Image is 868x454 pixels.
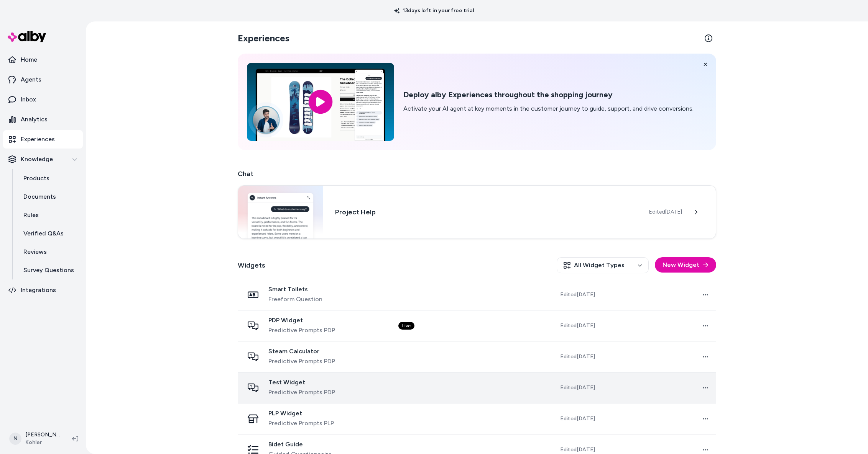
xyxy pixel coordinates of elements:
[268,348,335,355] span: Steam Calculator
[21,286,56,295] p: Integrations
[23,174,49,183] p: Products
[9,433,21,445] span: N
[21,55,37,64] p: Home
[335,207,637,217] h3: Project Help
[268,410,334,417] span: PLP Widget
[390,7,478,15] p: 13 days left in your free trial
[3,51,83,69] a: Home
[268,379,335,386] span: Test Widget
[403,90,694,100] h2: Deploy alby Experiences throughout the shopping journey
[5,426,66,451] button: N[PERSON_NAME]Kohler
[21,115,48,124] p: Analytics
[238,185,716,239] a: Chat widgetProject HelpEdited[DATE]
[23,211,39,220] p: Rules
[268,317,335,324] span: PDP Widget
[268,419,334,428] span: Predictive Prompts PLP
[16,169,83,188] a: Products
[23,247,47,256] p: Reviews
[16,188,83,206] a: Documents
[268,357,335,366] span: Predictive Prompts PDP
[21,155,53,164] p: Knowledge
[649,208,682,216] span: Edited [DATE]
[238,32,289,44] h2: Experiences
[3,150,83,168] button: Knowledge
[238,168,716,179] h2: Chat
[16,206,83,224] a: Rules
[16,243,83,261] a: Reviews
[268,295,322,304] span: Freeform Question
[560,353,595,361] span: Edited [DATE]
[268,326,335,335] span: Predictive Prompts PDP
[21,95,36,104] p: Inbox
[238,186,323,238] img: Chat widget
[8,31,46,42] img: alby Logo
[268,441,332,448] span: Bidet Guide
[557,257,649,273] button: All Widget Types
[23,229,64,238] p: Verified Q&As
[560,446,595,454] span: Edited [DATE]
[3,70,83,89] a: Agents
[25,431,60,439] p: [PERSON_NAME]
[268,388,335,397] span: Predictive Prompts PDP
[16,224,83,243] a: Verified Q&As
[21,135,55,144] p: Experiences
[3,90,83,109] a: Inbox
[16,261,83,279] a: Survey Questions
[268,286,322,293] span: Smart Toilets
[560,384,595,392] span: Edited [DATE]
[23,192,56,201] p: Documents
[403,104,694,113] p: Activate your AI agent at key moments in the customer journey to guide, support, and drive conver...
[3,281,83,299] a: Integrations
[238,260,265,271] h2: Widgets
[560,291,595,299] span: Edited [DATE]
[3,130,83,149] a: Experiences
[398,322,414,330] div: Live
[560,415,595,423] span: Edited [DATE]
[21,75,41,84] p: Agents
[655,257,716,273] button: New Widget
[560,322,595,330] span: Edited [DATE]
[25,439,60,446] span: Kohler
[3,110,83,129] a: Analytics
[23,266,74,275] p: Survey Questions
